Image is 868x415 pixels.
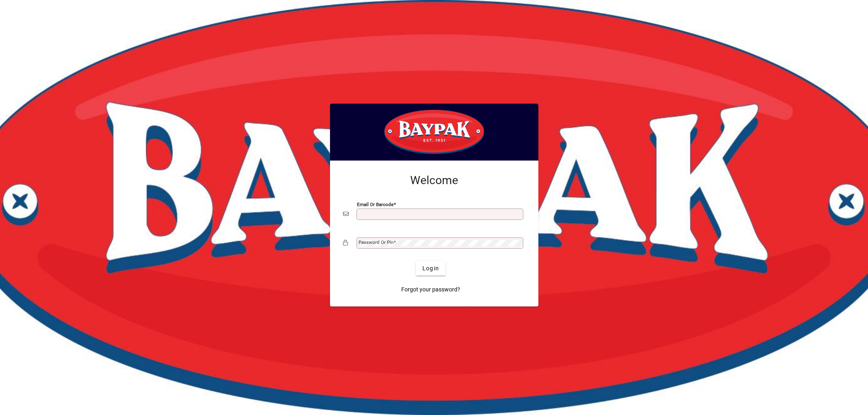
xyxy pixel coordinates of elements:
[343,174,525,187] h2: Welcome
[416,261,446,276] button: Login
[359,239,394,245] mat-label: Password or Pin
[357,202,394,207] mat-label: Email or Barcode
[401,285,460,294] span: Forgot your password?
[422,264,439,273] span: Login
[398,282,464,297] a: Forgot your password?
